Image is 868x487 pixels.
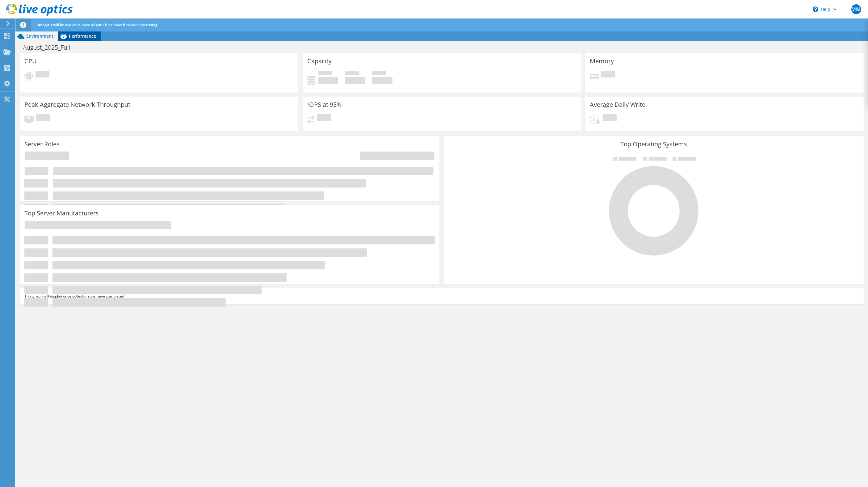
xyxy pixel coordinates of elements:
[20,44,80,51] h1: August_2025_Full
[307,58,332,65] h3: Capacity
[24,141,60,148] h3: Server Roles
[36,71,49,79] span: Pending
[372,71,386,77] span: Total
[601,71,615,79] span: Pending
[24,210,99,217] h3: Top Server Manufacturers
[26,33,53,39] span: Environment
[69,33,96,39] span: Performance
[372,77,392,84] h4: 0 GiB
[345,71,359,77] span: Free
[318,77,338,84] h4: 0 GiB
[851,4,861,14] span: MM
[813,6,818,12] svg: \n
[24,101,130,108] h3: Peak Aggregate Network Throughput
[24,58,37,65] h3: CPU
[448,141,859,148] h3: Top Operating Systems
[345,77,365,84] h4: 0 GiB
[318,71,332,77] span: Used
[590,101,645,108] h3: Average Daily Write
[590,58,614,65] h3: Memory
[603,114,617,123] span: Pending
[20,288,864,304] div: This graph will display once collector runs have completed
[36,114,50,123] span: Pending
[317,114,331,123] span: Pending
[38,22,158,27] span: Analysis will be available once all your files have finished processing.
[307,101,342,108] h3: IOPS at 95%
